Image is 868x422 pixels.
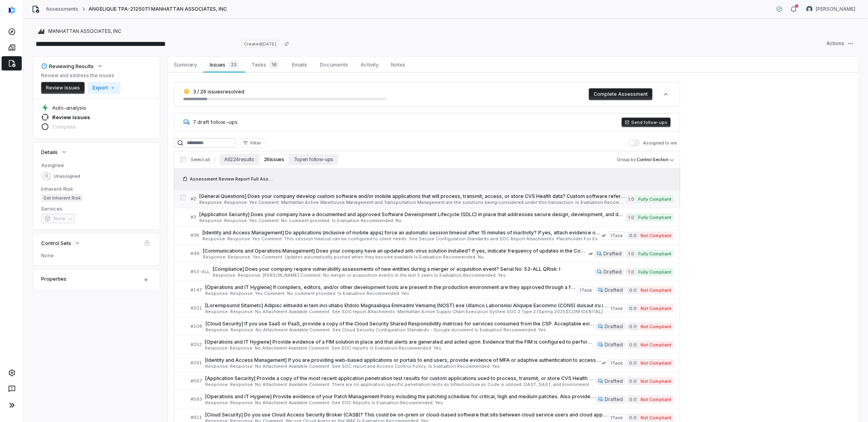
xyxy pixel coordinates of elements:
span: Fully Compliant [636,213,674,221]
span: Drafted [605,342,623,348]
span: Response: Response: Yes Comment: No comment provided. Is Evaluation Recommended: Yes [205,291,577,296]
span: Summary [171,59,200,70]
span: # 201 [191,305,202,311]
span: Response: Response: No Attachment Available Comment: See SOC report Attachments: Manhattan Active... [205,310,608,314]
span: Response: Response: No Attachment Available Comment: See SOC report and Access Control Policy. Is... [205,364,601,369]
span: Unassigned [54,173,80,179]
span: [General Questions] Does your company develop custom software and/or mobile applications that wil... [199,193,626,200]
span: [Application Security] Does your company have a documented and approved Software Development Life... [199,211,626,218]
span: 1.0 [626,250,636,258]
button: Robert VanMeeteren avatar[PERSON_NAME] [802,3,860,15]
span: 0.0 [627,304,639,312]
span: [Operations and IT Hygiene] Provide evidence of a FIM solution in place and that alerts are gener... [205,339,596,345]
span: Not Compliant [639,323,674,331]
a: #201[Loremipsumd Sitametc] Adipisc elitsedd ei tem inci utlabo Etdolo Magnaaliqua Enimadmi Veniam... [191,299,674,317]
span: 16 [269,61,279,68]
span: 0.0 [627,232,639,240]
span: 1.0 [626,195,636,203]
span: # 46 [191,251,200,257]
span: [Identity and Access Management] If you are providing web-based applications or portals to end us... [205,357,601,363]
input: Select all [180,157,186,162]
span: 1 Task [608,232,625,240]
span: Drafted [605,396,623,403]
img: svg%3e [9,6,16,14]
span: Not Compliant [639,377,674,385]
span: [Cloud Security] If you use SaaS or PaaS, provide a copy of the Cloud Security Shared Responsibil... [206,321,596,327]
span: Response: Response: No Attachment Available Comment: See Cloud Security Configuration Standards -... [206,328,596,332]
span: [PERSON_NAME] [816,6,855,12]
a: #53-ALL[Compliance] Does your company require vulnerability assessments of new entities during a ... [191,263,674,281]
div: Reviewing Results [41,63,94,70]
p: Review and address the issues [41,72,121,79]
span: 1 Task [608,304,625,312]
button: 7 open follow-ups [289,154,338,165]
span: Control Sets [41,240,71,247]
span: Not Compliant [639,341,674,349]
span: Drafted [605,287,623,293]
span: Notes [388,59,408,70]
span: # 611 [191,414,202,420]
span: Assessment Review Report Full Assessment MANHATTAN TPA-2125071.xlsx [190,176,273,182]
span: 1.0 [626,268,636,276]
span: Response: Response: Yes Comment: No comment provided. Is Evaluation Recommended: No [199,219,626,223]
button: Filter [239,138,265,148]
span: 0.0 [627,341,639,349]
span: # 53-ALL [191,269,210,275]
button: 26 issues [259,154,289,165]
span: Fully Compliant [636,195,674,203]
span: [Communications and Operations Management] Does your company have an updated anti-virus solution ... [203,248,588,254]
button: Review issues [41,82,85,94]
span: Not Compliant [639,395,674,403]
a: #147[Operations and IT Hygiene] If compilers, editors, and/or other development tools are present... [191,281,674,299]
span: MANHATTAN ASSOCIATES, INC [48,28,121,34]
span: # 208 [191,323,202,329]
button: Control Sets [39,236,83,250]
span: # 252 [191,342,202,348]
span: Emails [289,59,310,70]
label: Assigned to me [629,140,677,146]
a: #2[General Questions] Does your company develop custom software and/or mobile applications that w... [191,190,674,208]
span: Not Compliant [639,414,674,422]
span: Response: Response: Yes Comment: Manhattan Active Warehouse Management and Transportation Managem... [199,200,626,205]
a: #3[Application Security] Does your company have a documented and approved Software Development Li... [191,208,674,226]
span: [Operations and IT Hygiene] Provide evidence of your Patch Management Policy including the patchi... [205,393,596,400]
dt: Services [41,205,152,212]
a: Assessments [46,6,78,12]
span: 0.0 [627,359,639,367]
span: [Identity and Access Management] Do applications (inclusive of mobile apps) force an automatic se... [202,230,601,236]
span: Created [DATE] [242,40,279,48]
span: ANGELIQUE TPA-2125071 MANHATTAN ASSOCIATES, INC [89,6,227,12]
span: Fully Compliant [636,268,674,276]
span: Tasks [248,59,282,70]
button: Details [39,145,70,159]
span: 0.0 [627,414,639,422]
span: Review issues [52,114,90,121]
span: Set Inherent Risk [41,194,83,202]
span: 3 / 26 issues resolved [193,89,244,95]
span: Details [41,148,58,156]
span: [Loremipsumd Sitametc] Adipisc elitsedd ei tem inci utlabo Etdolo Magnaaliqua Enimadmi Veniamq (N... [205,302,608,309]
a: #46[Communications and Operations Management] Does your company have an updated anti-virus soluti... [191,245,674,262]
span: Drafted [603,269,622,275]
button: Assigned to me [629,140,640,146]
span: Not Compliant [639,232,674,240]
a: #291[Identity and Access Management] If you are providing web-based applications or portals to en... [191,354,674,372]
a: #252[Operations and IT Hygiene] Provide evidence of a FIM solution in place and that alerts are g... [191,336,674,354]
span: Group by [617,157,636,162]
button: All 224 results [219,154,259,165]
dt: Assignee [41,162,152,169]
span: 0.0 [627,286,639,294]
span: Not Compliant [639,286,674,294]
span: Drafted [603,251,622,257]
span: Drafted [605,323,623,330]
span: 1 Task [577,286,594,294]
span: Documents [317,59,351,70]
button: Copy link [280,37,294,51]
a: #208[Cloud Security] If you use SaaS or PaaS, provide a copy of the Cloud Security Shared Respons... [191,317,674,335]
button: Send follow-ups [622,118,671,127]
a: #38[Identity and Access Management] Do applications (inclusive of mobile apps) force an automatic... [191,226,674,244]
span: None [41,253,152,259]
span: Response: Response: No Attachment Available Comment: See SOC Reports Is Evaluation Recommended: Yes [205,401,596,405]
span: Fully Compliant [636,250,674,258]
span: 23 [229,61,239,68]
